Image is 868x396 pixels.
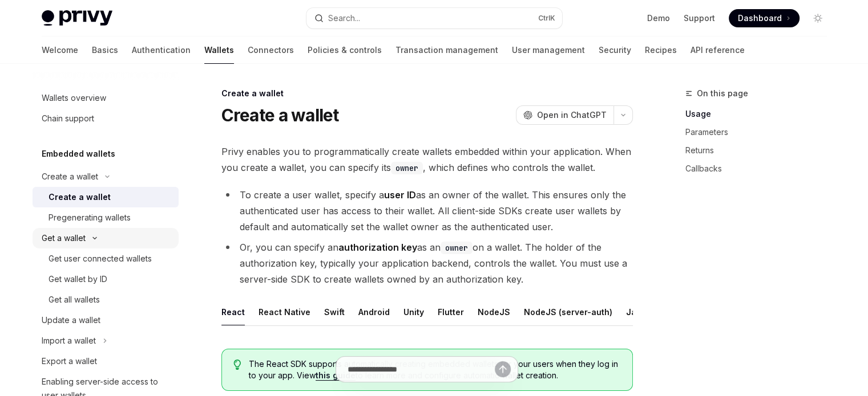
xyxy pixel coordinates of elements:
button: React [221,299,245,325]
a: Get wallet by ID [33,269,179,289]
a: Usage [685,105,836,123]
button: Toggle dark mode [809,9,827,27]
a: Parameters [685,123,836,141]
button: Android [358,299,390,325]
h5: Embedded wallets [42,147,115,161]
button: Send message [495,361,511,377]
img: light logo [42,10,112,26]
button: Get a wallet [33,228,179,248]
button: Flutter [438,299,464,325]
a: Welcome [42,36,78,64]
a: Update a wallet [33,310,179,330]
span: Open in ChatGPT [537,109,607,121]
div: Create a wallet [42,170,98,183]
a: Wallets [204,36,234,64]
button: NodeJS [478,299,510,325]
div: Export a wallet [42,354,97,368]
div: Pregenerating wallets [49,211,131,224]
button: Java [626,299,646,325]
a: Demo [647,13,670,24]
div: Update a wallet [42,313,100,327]
div: Wallets overview [42,91,106,105]
input: Ask a question... [348,357,495,382]
span: Ctrl K [538,14,555,23]
a: Pregenerating wallets [33,207,179,228]
a: Transaction management [395,36,498,64]
button: NodeJS (server-auth) [524,299,612,325]
strong: user ID [384,189,416,201]
a: Returns [685,141,836,160]
li: Or, you can specify an as an on a wallet. The holder of the authorization key, typically your app... [221,239,633,287]
span: Privy enables you to programmatically create wallets embedded within your application. When you c... [221,144,633,175]
div: Create a wallet [49,190,111,204]
a: Connectors [248,36,294,64]
button: Open in ChatGPT [516,105,613,125]
li: To create a user wallet, specify a as an owner of the wallet. This ensures only the authenticated... [221,187,633,235]
div: Create a wallet [221,88,633,99]
a: Wallets overview [33,88,179,108]
a: Policies & controls [308,36,382,64]
div: Import a wallet [42,334,96,348]
button: Unity [403,299,424,325]
button: Swift [324,299,345,325]
code: owner [391,162,423,174]
a: Get user connected wallets [33,248,179,269]
div: Get all wallets [49,293,100,307]
a: Security [599,36,631,64]
button: Search...CtrlK [306,8,562,28]
div: Get wallet by ID [49,272,107,286]
code: owner [441,242,473,254]
a: Dashboard [729,9,800,27]
div: Get a wallet [42,231,86,245]
div: Get user connected wallets [49,252,152,266]
div: Search... [328,11,360,25]
span: On this page [697,87,748,100]
a: Support [684,13,715,24]
a: Chain support [33,108,179,129]
button: Import a wallet [33,330,179,351]
a: Recipes [645,36,677,64]
strong: authorization key [338,242,417,253]
a: Authentication [132,36,191,64]
a: Get all wallets [33,289,179,310]
h1: Create a wallet [221,105,339,125]
a: Basics [92,36,118,64]
a: User management [512,36,585,64]
span: Dashboard [738,13,782,24]
a: API reference [691,36,745,64]
button: Create a wallet [33,166,179,187]
div: Chain support [42,112,94,125]
button: React Native [259,299,310,325]
a: Create a wallet [33,187,179,207]
a: Callbacks [685,160,836,178]
a: Export a wallet [33,351,179,371]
